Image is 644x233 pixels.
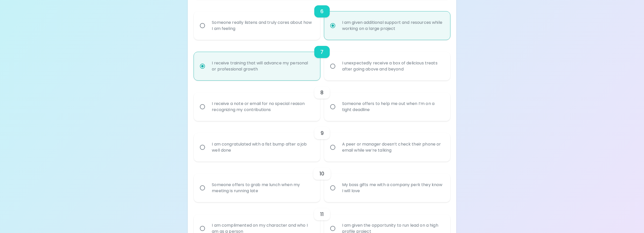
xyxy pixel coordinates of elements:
div: I unexpectedly receive a box of delicious treats after going above and beyond [338,54,447,78]
div: I am given additional support and resources while working on a large project [338,13,447,38]
div: My boss gifts me with a company perk they know I will love [338,176,447,200]
h6: 10 [319,170,324,178]
div: I am congratulated with a fist bump after a job well done [208,135,317,159]
h6: 8 [320,88,324,97]
h6: 9 [320,129,324,137]
h6: 6 [320,7,324,15]
div: choice-group-check [194,40,450,80]
div: Someone offers to grab me lunch when my meeting is running late [208,176,317,200]
div: A peer or manager doesn’t check their phone or email while we’re talking [338,135,447,159]
div: Someone really listens and truly cares about how I am feeling [208,13,317,38]
div: Someone offers to help me out when I’m on a tight deadline [338,95,447,119]
h6: 11 [320,210,324,218]
div: I receive a note or email for no special reason recognizing my contributions [208,95,317,119]
div: choice-group-check [194,162,450,202]
h6: 7 [320,48,323,56]
div: choice-group-check [194,80,450,121]
div: choice-group-check [194,121,450,162]
div: I receive training that will advance my personal or professional growth [208,54,317,78]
